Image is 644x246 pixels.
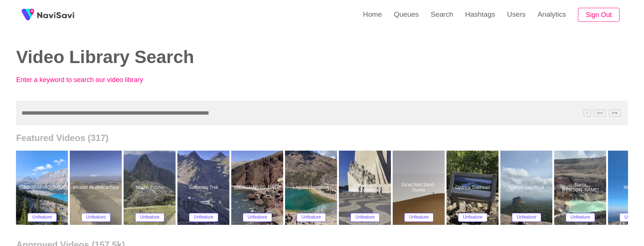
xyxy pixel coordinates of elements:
button: Unfeature [27,213,57,222]
a: Mirador de HuacachinaMirador de HuacachinaUnfeature [70,151,124,225]
button: Unfeature [189,213,218,222]
a: [GEOGRAPHIC_DATA]Red BeachUnfeature [231,151,285,225]
a: Padrão dos DescobrimentosPadrão dos DescobrimentosUnfeature [339,151,393,225]
button: Unfeature [566,213,595,222]
p: Enter a keyword to search our video library [16,76,179,84]
a: Ojstrica TrailheadOjstrica TrailheadUnfeature [447,151,500,225]
button: Unfeature [297,213,326,222]
a: [GEOGRAPHIC_DATA]Peyto LakeUnfeature [16,151,70,225]
a: Sigiriya Lion RockSigiriya Lion RockUnfeature [500,151,554,225]
button: Unfeature [350,213,380,222]
a: Santa [PERSON_NAME] VolcanoSanta Ana VolcanoUnfeature [554,151,608,225]
h2: Featured Videos (317) [16,133,628,143]
span: C^K [609,109,621,117]
a: Machu PicchuMachu PicchuUnfeature [124,151,177,225]
button: Unfeature [512,213,541,222]
img: fireSpot [37,11,74,19]
button: Unfeature [243,213,272,222]
span: / [583,109,591,117]
h2: Video Library Search [16,47,311,67]
img: fireSpot [19,6,37,24]
a: Salkantay TrekSalkantay TrekUnfeature [177,151,231,225]
button: Sign Out [578,8,620,22]
button: Unfeature [404,213,434,222]
button: Unfeature [81,213,111,222]
span: C^J [594,109,606,117]
a: Sa'ad Red Sand - DunesSa'ad Red Sand - DunesUnfeature [393,151,447,225]
button: Unfeature [458,213,487,222]
a: Laguna HumantayLaguna HumantayUnfeature [285,151,339,225]
button: Unfeature [135,213,164,222]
